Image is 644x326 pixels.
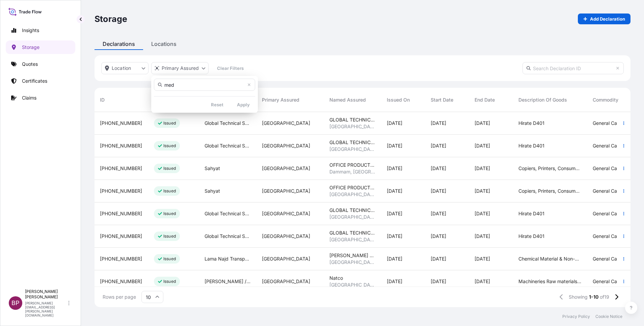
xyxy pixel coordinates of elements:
[211,101,223,108] p: Reset
[154,79,255,91] input: Search primary assured
[151,76,258,113] div: distributor Filter options
[206,99,229,110] button: Reset
[232,99,255,110] button: Apply
[237,101,250,108] p: Apply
